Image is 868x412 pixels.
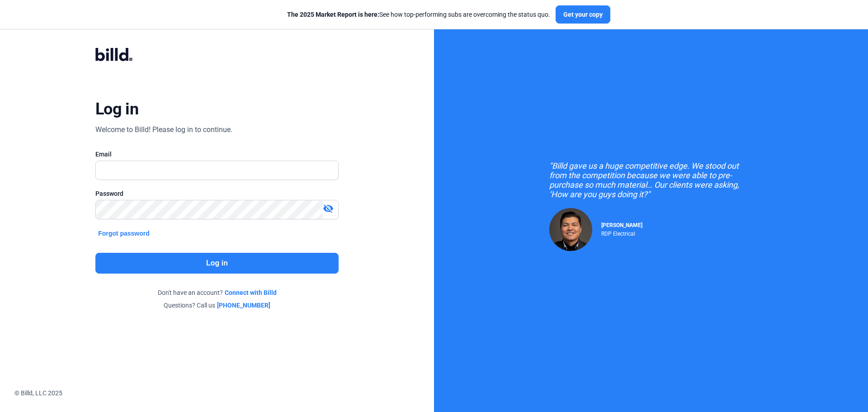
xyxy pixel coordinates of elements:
div: Log in [95,99,138,119]
div: Welcome to Billd! Please log in to continue. [95,124,232,135]
span: [PERSON_NAME] [601,222,642,228]
div: Password [95,189,339,198]
div: Don't have an account? [95,288,339,297]
button: Log in [95,253,339,274]
div: Questions? Call us [95,301,339,310]
div: Email [95,150,339,159]
div: See how top-performing subs are overcoming the status quo. [287,10,550,19]
a: [PHONE_NUMBER] [217,301,270,310]
div: RDP Electrical [601,228,642,237]
img: Raul Pacheco [549,208,592,251]
div: "Billd gave us a huge competitive edge. We stood out from the competition because we were able to... [549,161,753,199]
button: Get your copy [556,5,610,24]
button: Forgot password [95,228,152,238]
a: Connect with Billd [225,288,277,297]
span: The 2025 Market Report is here: [287,11,379,18]
mat-icon: visibility_off [323,203,334,214]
